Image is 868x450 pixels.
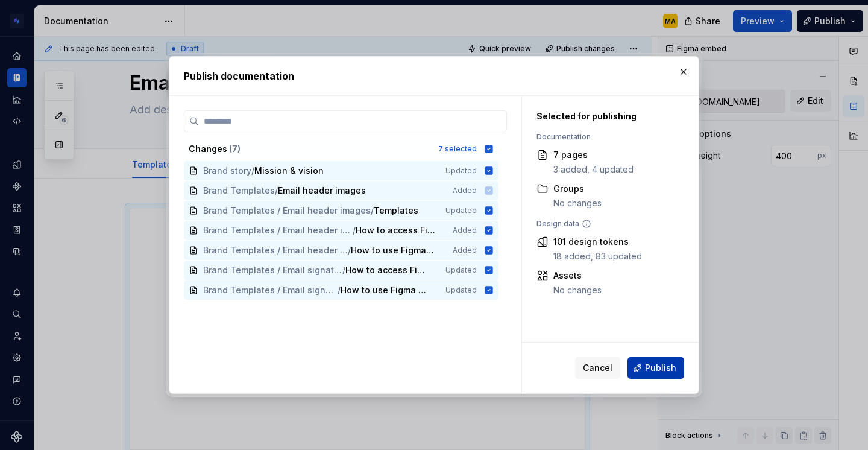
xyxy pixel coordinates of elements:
[445,206,477,215] span: Updated
[351,244,436,256] span: How to use Figma Buzz
[445,265,477,275] span: Updated
[553,270,602,282] div: Assets
[203,204,371,217] span: Brand Templates / Email header images
[453,246,477,255] span: Added
[438,144,477,154] div: 7 selected
[536,110,678,122] div: Selected for publishing
[203,264,342,276] span: Brand Templates / Email signatures
[536,219,678,229] div: Design data
[553,284,602,296] div: No changes
[341,284,429,296] span: How to use Figma Buzz
[553,250,642,262] div: 18 added, 83 updated
[445,285,477,295] span: Updated
[229,144,241,154] span: ( 7 )
[371,204,374,217] span: /
[583,362,612,374] span: Cancel
[536,132,678,142] div: Documentation
[353,224,356,236] span: /
[553,236,642,248] div: 101 design tokens
[374,204,418,217] span: Templates
[453,226,477,235] span: Added
[189,143,431,155] div: Changes
[251,165,254,177] span: /
[203,165,251,177] span: Brand story
[575,357,620,379] button: Cancel
[645,362,676,374] span: Publish
[553,197,602,209] div: No changes
[356,224,436,236] span: How to access Figma
[445,166,477,176] span: Updated
[254,165,324,177] span: Mission & vision
[342,264,345,276] span: /
[184,69,684,83] h2: Publish documentation
[203,224,353,236] span: Brand Templates / Email header images
[203,284,338,296] span: Brand Templates / Email signatures
[203,244,348,256] span: Brand Templates / Email header images
[338,284,341,296] span: /
[348,244,351,256] span: /
[553,163,634,176] div: 3 added, 4 updated
[553,149,634,161] div: 7 pages
[627,357,684,379] button: Publish
[553,183,602,195] div: Groups
[345,264,429,276] span: How to access Figma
